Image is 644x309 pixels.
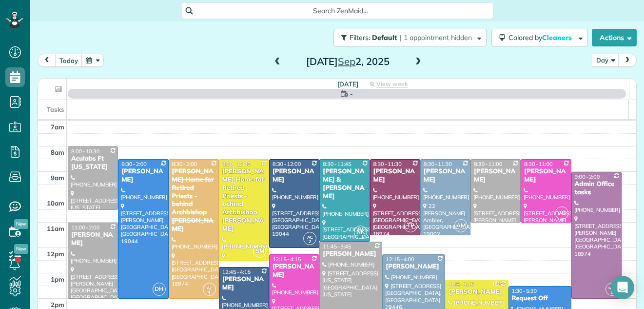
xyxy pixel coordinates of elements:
div: [PERSON_NAME] [473,167,518,184]
div: [PERSON_NAME] [423,167,468,184]
div: [PERSON_NAME] [71,231,115,247]
span: 11:45 - 3:45 [323,243,351,250]
small: 4 [203,288,215,297]
span: Default [372,33,398,42]
div: Request Off [511,294,568,303]
span: AC [307,234,313,240]
span: AL [207,285,212,290]
button: Colored byCleaners [491,29,588,46]
span: Tasks [47,105,64,113]
div: [PERSON_NAME] [121,167,165,184]
span: AM [454,219,468,232]
div: Aculabs Ft [US_STATE] [71,155,115,171]
span: Cleaners [542,33,573,42]
button: prev [38,54,56,67]
span: 12:15 - 4:00 [386,256,414,263]
span: New [14,219,28,229]
span: [DATE] [337,80,358,88]
span: 8am [51,148,64,156]
span: 8:30 - 11:00 [524,161,552,167]
span: 10am [47,199,64,207]
span: SM [253,245,266,258]
span: 8:00 - 10:30 [71,148,99,155]
h2: [DATE] 2, 2025 [287,56,409,67]
span: - [350,89,353,99]
span: 8:30 - 11:30 [424,161,452,167]
span: 1:15 - 3:15 [449,281,474,288]
div: [PERSON_NAME] [272,263,316,279]
span: MH [608,285,615,290]
span: New [14,244,28,254]
span: Filters: [350,33,370,42]
span: 8:30 - 11:45 [323,161,351,167]
a: Filters: Default | 1 appointment hidden [329,29,487,46]
div: [PERSON_NAME] [385,263,442,271]
div: [PERSON_NAME] [448,288,505,296]
span: 2pm [51,301,64,309]
span: 12:45 - 4:15 [222,268,251,275]
span: 8:30 - 11:30 [373,161,402,167]
div: [PERSON_NAME] Home for Retired Priests - behind Archbishop [PERSON_NAME] [222,167,266,233]
button: Day [592,54,619,67]
span: Sep [338,55,355,67]
div: [PERSON_NAME] & [PERSON_NAME] [322,167,367,201]
div: [PERSON_NAME] [524,167,568,184]
span: 9:00 - 2:00 [575,173,600,180]
div: [PERSON_NAME] Home for Retired Priests - behind Archbishop [PERSON_NAME] [172,167,216,233]
small: 1 [606,288,618,297]
span: 9am [51,174,64,182]
span: Colored by [508,33,575,42]
span: 1:30 - 5:30 [512,288,537,294]
span: 8:30 - 12:30 [222,161,251,167]
span: 8:30 - 2:00 [172,161,197,167]
span: 7am [51,123,64,131]
button: today [55,54,82,67]
span: 12pm [47,250,64,258]
div: [PERSON_NAME] [322,250,379,258]
button: next [618,54,637,67]
span: 8:30 - 12:00 [273,161,301,167]
span: 8:30 - 11:00 [474,161,502,167]
div: Open Intercom Messenger [611,276,634,299]
div: Admin Office tasks [574,180,619,197]
span: View week [376,80,408,88]
button: Actions [592,29,637,46]
button: Filters: Default | 1 appointment hidden [333,29,487,46]
span: DH [153,283,166,296]
div: [PERSON_NAME] [373,167,417,184]
small: 2 [304,237,316,247]
span: 1pm [51,275,64,283]
span: VG [555,206,568,220]
span: 12:15 - 4:15 [273,256,301,263]
span: 11am [47,225,64,232]
div: [PERSON_NAME] [272,167,316,184]
span: TP [404,219,417,232]
div: [PERSON_NAME] [222,275,266,292]
span: 11:00 - 2:00 [71,224,99,231]
span: NK [354,226,367,239]
span: | 1 appointment hidden [400,33,472,42]
span: 8:30 - 2:00 [121,161,147,167]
